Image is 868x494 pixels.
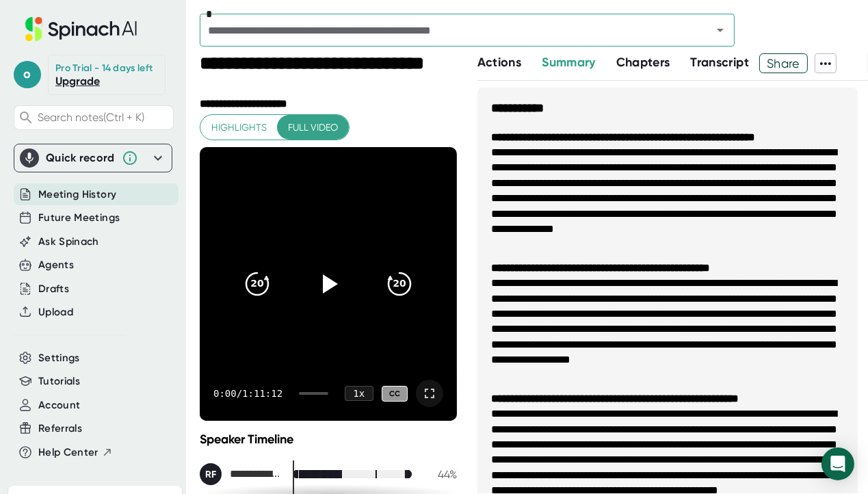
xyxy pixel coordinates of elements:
[38,281,69,297] button: Drafts
[200,463,222,485] div: RF
[345,386,373,401] div: 1 x
[38,350,80,366] button: Settings
[760,51,807,75] span: Share
[38,445,113,460] button: Help Center
[277,115,349,140] button: Full video
[477,55,521,70] span: Actions
[211,119,267,136] span: Highlights
[20,144,166,172] div: Quick record
[542,55,595,70] span: Summary
[616,55,670,70] span: Chapters
[38,257,74,273] button: Agents
[38,398,80,413] button: Account
[14,61,41,88] span: o
[38,374,80,389] button: Tutorials
[38,234,99,250] button: Ask Spinach
[616,53,670,72] button: Chapters
[691,53,750,72] button: Transcript
[55,75,100,88] a: Upgrade
[38,304,73,320] button: Upload
[46,151,115,165] div: Quick record
[38,210,120,226] button: Future Meetings
[38,445,98,460] span: Help Center
[200,115,278,140] button: Highlights
[38,111,144,124] span: Search notes (Ctrl + K)
[38,421,82,437] button: Referrals
[759,53,808,73] button: Share
[213,388,282,399] div: 0:00 / 1:11:12
[200,463,282,485] div: Robert Francis
[821,447,854,480] div: Open Intercom Messenger
[200,432,457,447] div: Speaker Timeline
[382,386,408,402] div: CC
[38,187,116,203] button: Meeting History
[542,53,595,72] button: Summary
[423,468,457,481] div: 44 %
[711,21,730,40] button: Open
[691,55,750,70] span: Transcript
[477,53,521,72] button: Actions
[288,119,338,136] span: Full video
[55,62,153,75] div: Pro Trial - 14 days left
